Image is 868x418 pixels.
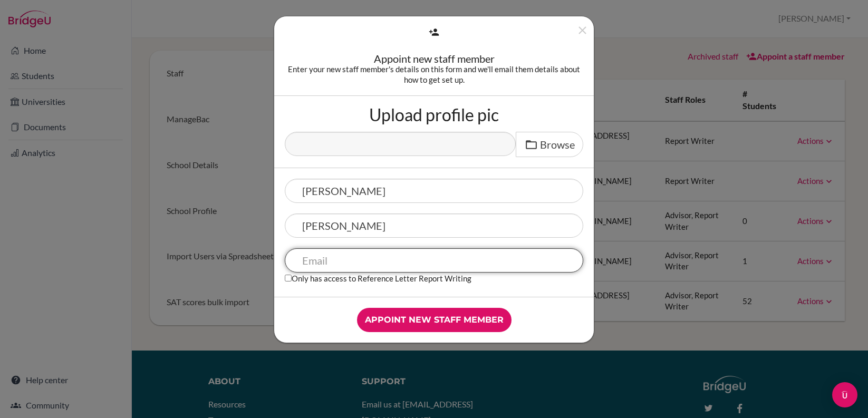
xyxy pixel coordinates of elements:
[285,275,292,281] input: Only has access to Reference Letter Report Writing
[285,248,583,273] input: Email
[285,213,583,238] input: Last name
[540,138,575,151] span: Browse
[285,53,583,64] div: Appoint new staff member
[285,64,583,85] div: Enter your new staff member's details on this form and we'll email them details about how to get ...
[285,273,471,284] label: Only has access to Reference Letter Report Writing
[832,382,857,407] div: Open Intercom Messenger
[357,308,512,332] input: Appoint new staff member
[369,106,499,123] label: Upload profile pic
[285,179,583,203] input: First name
[576,24,589,41] button: Close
